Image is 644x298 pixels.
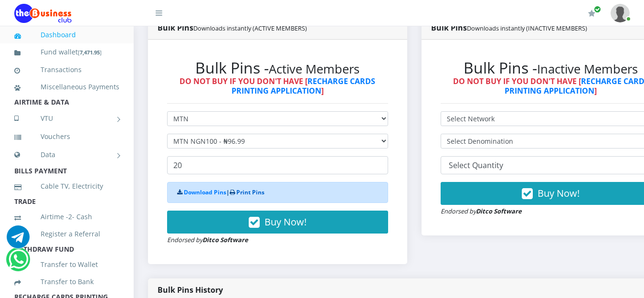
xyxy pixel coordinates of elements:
span: Renew/Upgrade Subscription [594,6,601,13]
a: Chat for support [9,255,28,271]
strong: Ditco Software [476,207,522,215]
a: Miscellaneous Payments [14,76,119,98]
a: Airtime -2- Cash [14,206,119,228]
a: Transfer to Bank [14,271,119,293]
strong: Bulk Pins [431,22,587,33]
i: Renew/Upgrade Subscription [588,10,595,17]
a: Chat for support [7,233,30,248]
strong: Bulk Pins History [158,285,223,295]
a: Dashboard [14,24,119,46]
a: Fund wallet[7,471.95] [14,41,119,64]
img: Logo [14,4,72,23]
button: Buy Now! [167,211,388,234]
a: Data [14,143,119,167]
strong: | [177,188,264,196]
span: Buy Now! [264,215,306,228]
a: Transfer to Wallet [14,254,119,276]
a: VTU [14,106,119,130]
a: Vouchers [14,126,119,148]
span: Buy Now! [538,187,580,200]
small: Endorsed by [167,235,248,244]
a: RECHARGE CARDS PRINTING APPLICATION [232,76,376,96]
small: Downloads instantly (ACTIVE MEMBERS) [193,24,307,32]
small: Downloads instantly (INACTIVE MEMBERS) [467,24,587,32]
strong: Bulk Pins [158,22,307,33]
small: Endorsed by [441,207,522,215]
a: Cable TV, Electricity [14,175,119,197]
a: Download Pins [184,188,226,196]
h2: Bulk Pins - [167,59,388,77]
small: [ ] [78,49,102,56]
a: Print Pins [236,188,264,196]
input: Enter Quantity [167,156,388,174]
small: Inactive Members [537,61,638,77]
strong: DO NOT BUY IF YOU DON'T HAVE [ ] [179,76,375,96]
small: Active Members [269,61,359,77]
a: Register a Referral [14,223,119,245]
strong: Ditco Software [202,235,248,244]
img: User [611,4,630,22]
b: 7,471.95 [80,49,100,56]
a: Transactions [14,59,119,81]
